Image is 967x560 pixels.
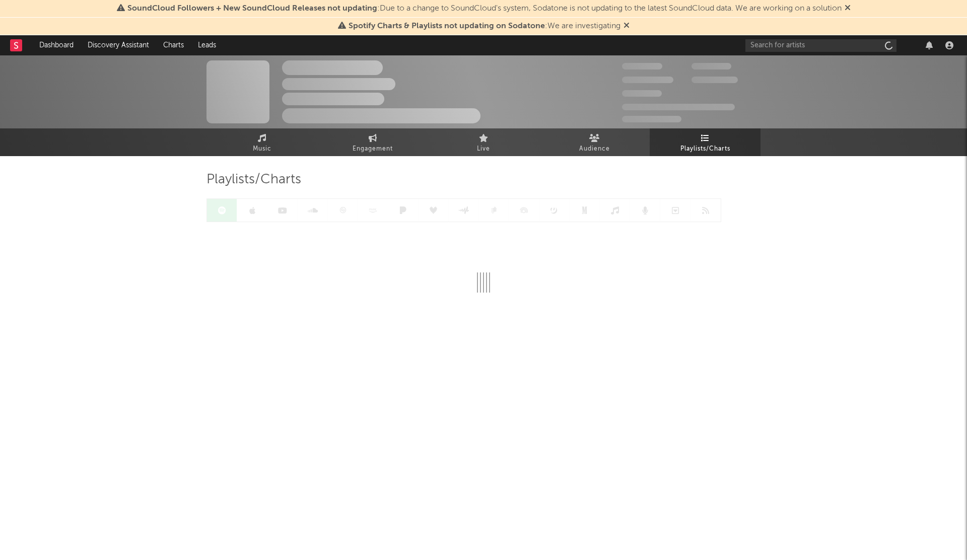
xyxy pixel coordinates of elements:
input: Search for artists [745,39,896,52]
a: Discovery Assistant [81,35,156,55]
span: 1,000,000 [692,77,738,83]
a: Audience [539,128,650,156]
a: Playlists/Charts [650,128,761,156]
span: Playlists/Charts [680,143,730,155]
span: 100,000 [622,90,662,97]
span: SoundCloud Followers + New SoundCloud Releases not updating [127,5,377,13]
a: Leads [191,35,223,55]
span: 50,000,000 Monthly Listeners [622,104,735,110]
span: Audience [579,143,610,155]
span: Spotify Charts & Playlists not updating on Sodatone [349,22,545,30]
span: 300,000 [622,63,662,69]
span: Dismiss [845,5,851,13]
span: : Due to a change to SoundCloud's system, Sodatone is not updating to the latest SoundCloud data.... [127,5,842,13]
a: Live [428,128,539,156]
span: : We are investigating [349,22,620,30]
span: 100,000 [692,63,731,69]
a: Charts [156,35,191,55]
a: Music [206,128,317,156]
a: Dashboard [32,35,81,55]
span: 50,000,000 [622,77,673,83]
span: Music [253,143,271,155]
span: Engagement [353,143,393,155]
span: Dismiss [624,22,630,30]
a: Engagement [317,128,428,156]
span: Playlists/Charts [206,174,301,186]
span: Jump Score: 85.0 [622,116,681,122]
span: Live [477,143,490,155]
